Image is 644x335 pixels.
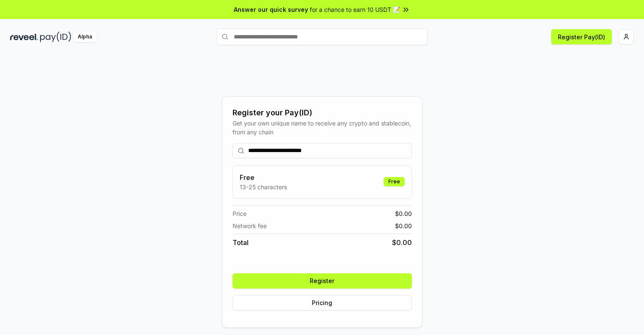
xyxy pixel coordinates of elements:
[233,119,412,136] div: Get your own unique name to receive any crypto and stablecoin, from any chain
[233,237,249,248] span: Total
[10,32,38,42] img: reveel_dark
[395,221,412,230] span: $ 0.00
[233,221,267,230] span: Network fee
[73,32,97,42] div: Alpha
[234,5,308,14] span: Answer our quick survey
[310,5,400,14] span: for a chance to earn 10 USDT 📝
[551,29,612,44] button: Register Pay(ID)
[233,295,412,310] button: Pricing
[395,209,412,218] span: $ 0.00
[240,172,287,182] h3: Free
[240,182,287,191] p: 13-25 characters
[384,177,405,186] div: Free
[233,273,412,289] button: Register
[392,237,412,248] span: $ 0.00
[40,32,71,42] img: pay_id
[233,209,246,218] span: Price
[233,107,412,119] div: Register your Pay(ID)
